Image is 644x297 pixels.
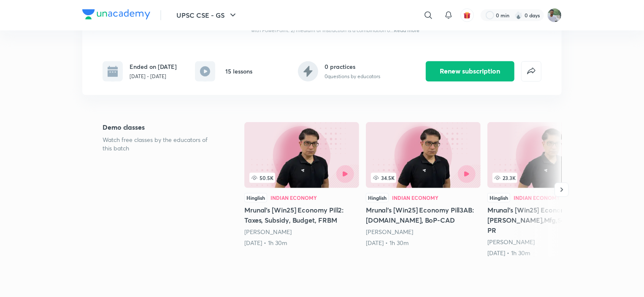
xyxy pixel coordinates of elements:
a: Mrunal’s [Win25] Economy Pill3AB: Intl.Trade, BoP-CAD [366,122,481,247]
a: [PERSON_NAME] [487,238,535,246]
div: Mrunal Patel [487,238,602,246]
span: Read more [394,27,419,33]
div: Mrunal Patel [244,228,359,236]
a: [PERSON_NAME] [244,228,292,236]
p: 0 questions by educators [325,73,381,80]
h5: Demo classes [103,122,217,132]
span: In this course, renowned economy educator [PERSON_NAME] will be covering economy for the upcoming... [251,10,431,33]
a: Mrunal’s [Win25] Economy Pill2: Taxes, Subsidy, Budget, FRBM [244,122,359,247]
a: 23.3KHinglishIndian EconomyMrunal’s [Win25] Economy Pill4ABC: [PERSON_NAME],Mfg,Service,EoD,IPR[P... [487,122,602,257]
h6: 0 practices [325,62,381,71]
a: Company Logo [82,9,150,22]
div: Hinglish [244,193,267,202]
div: Hinglish [366,193,389,202]
a: 50.5KHinglishIndian EconomyMrunal’s [Win25] Economy Pill2: Taxes, Subsidy, Budget, FRBM[PERSON_NA... [244,122,359,247]
span: 50.5K [249,173,275,183]
p: Watch free classes by the educators of this batch [103,136,217,153]
a: Mrunal’s [Win25] Economy Pill4ABC: Agri,Mfg,Service,EoD,IPR [487,122,602,257]
span: 23.3K [492,173,517,183]
h6: 15 lessons [225,67,252,76]
div: Hinglish [487,193,510,202]
a: 34.5KHinglishIndian EconomyMrunal’s [Win25] Economy Pill3AB: [DOMAIN_NAME], BoP-CAD[PERSON_NAME][... [366,122,481,247]
img: avatar [463,11,471,19]
h6: Ended on [DATE] [130,62,177,71]
h5: Mrunal’s [Win25] Economy Pill2: Taxes, Subsidy, Budget, FRBM [244,205,359,225]
button: Renew subscription [426,61,514,82]
button: avatar [460,8,474,22]
h5: Mrunal’s [Win25] Economy Pill4ABC: [PERSON_NAME],Mfg,Service,EoD,IPR [487,205,602,235]
button: false [521,61,541,82]
h5: Mrunal’s [Win25] Economy Pill3AB: [DOMAIN_NAME], BoP-CAD [366,205,481,225]
div: Mrunal Patel [366,228,481,236]
span: 34.5K [371,173,396,183]
div: Indian Economy [392,195,438,200]
img: Company Logo [82,9,150,19]
div: 16th Apr • 1h 30m [366,239,481,247]
a: [PERSON_NAME] [366,228,413,236]
div: 23rd Apr • 1h 30m [487,249,602,257]
p: [DATE] - [DATE] [130,73,177,80]
div: 6th Apr • 1h 30m [244,239,359,247]
div: Indian Economy [271,195,317,200]
img: streak [514,11,523,19]
button: UPSC CSE - GS [171,7,243,24]
img: iSmart Roshan [547,8,562,22]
